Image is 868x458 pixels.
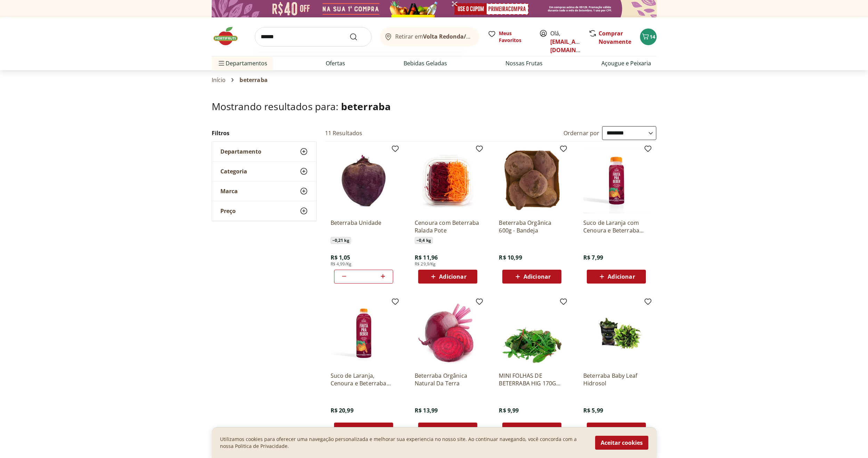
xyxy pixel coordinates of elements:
[499,407,519,414] span: R$ 9,99
[415,237,433,244] span: ~ 0,4 kg
[415,147,481,213] img: Cenoura com Beterraba Ralada Pote
[418,423,477,436] button: Adicionar
[502,423,561,436] button: Adicionar
[240,77,267,83] span: beterraba
[255,27,372,47] input: search
[212,126,317,140] h2: Filtros
[220,436,587,450] p: Utilizamos cookies para oferecer uma navegação personalizada e melhorar sua experiencia no nosso ...
[499,300,565,366] img: MINI FOLHAS DE BETERRABA HIG 170G UN
[583,407,603,414] span: R$ 5,99
[395,33,472,40] span: Retirar em
[550,38,599,54] a: [EMAIL_ADDRESS][DOMAIN_NAME]
[583,372,649,387] a: Beterraba Baby Leaf Hidrosol
[217,55,267,72] span: Departamentos
[212,142,316,161] button: Departamento
[212,181,316,201] button: Marca
[415,254,438,261] span: R$ 11,96
[524,274,551,279] span: Adicionar
[608,427,635,432] span: Adicionar
[415,407,438,414] span: R$ 13,99
[212,162,316,181] button: Categoria
[415,219,481,234] a: Cenoura com Beterraba Ralada Pote
[331,261,352,267] span: R$ 4,99/Kg
[599,30,631,46] a: Comprar Novamente
[439,274,466,279] span: Adicionar
[212,77,226,83] a: Início
[563,129,600,137] label: Ordernar por
[415,300,481,366] img: Beterraba Orgânica Natural Da Terra
[502,270,561,284] button: Adicionar
[331,219,397,234] a: Beterraba Unidade
[423,33,524,40] b: Volta Redonda/[GEOGRAPHIC_DATA]
[331,372,397,387] a: Suco de Laranja, Cenoura e Beterraba Natural da Terra 1L
[499,372,565,387] a: MINI FOLHAS DE BETERRABA HIG 170G UN
[334,423,393,436] button: Adicionar
[488,30,531,44] a: Meus Favoritos
[349,33,366,41] button: Submit Search
[505,59,543,67] a: Nossas Frutas
[212,101,657,112] h1: Mostrando resultados para:
[220,188,238,195] span: Marca
[583,300,649,366] img: Beterraba Baby Leaf Hidrosol
[415,372,481,387] a: Beterraba Orgânica Natural Da Terra
[550,29,581,54] span: Olá,
[418,270,477,284] button: Adicionar
[583,219,649,234] a: Suco de Laranja com Cenoura e Beterraba Fruta Para Beber Natural da Terra 250ml
[499,30,531,44] span: Meus Favoritos
[640,28,657,45] button: Carrinho
[583,254,603,261] span: R$ 7,99
[220,207,236,214] span: Preço
[326,59,345,67] a: Ofertas
[650,33,655,40] span: 14
[524,427,551,432] span: Adicionar
[499,254,522,261] span: R$ 10,99
[499,147,565,213] img: Beterraba Orgânica 600g - Bandeja
[587,423,646,436] button: Adicionar
[212,26,246,47] img: Hortifruti
[595,436,648,450] button: Aceitar cookies
[217,55,226,72] button: Menu
[331,237,351,244] span: ~ 0,21 kg
[212,201,316,221] button: Preço
[331,254,350,261] span: R$ 1,05
[380,27,479,47] button: Retirar emVolta Redonda/[GEOGRAPHIC_DATA]
[583,147,649,213] img: Suco de Laranja com Cenoura e Beterraba Fruta Para Beber Natural da Terra 250ml
[499,219,565,234] a: Beterraba Orgânica 600g - Bandeja
[587,270,646,284] button: Adicionar
[331,300,397,366] img: Suco de Laranja, Cenoura e Beterraba Natural da Terra 1L
[439,427,466,432] span: Adicionar
[331,147,397,213] img: Beterraba Unidade
[220,148,261,155] span: Departamento
[355,427,382,432] span: Adicionar
[404,59,447,67] a: Bebidas Geladas
[331,407,354,414] span: R$ 20,99
[341,100,391,113] span: beterraba
[325,129,363,137] h2: 11 Resultados
[601,59,651,67] a: Açougue e Peixaria
[220,168,247,175] span: Categoria
[608,274,635,279] span: Adicionar
[415,261,436,267] span: R$ 29,9/Kg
